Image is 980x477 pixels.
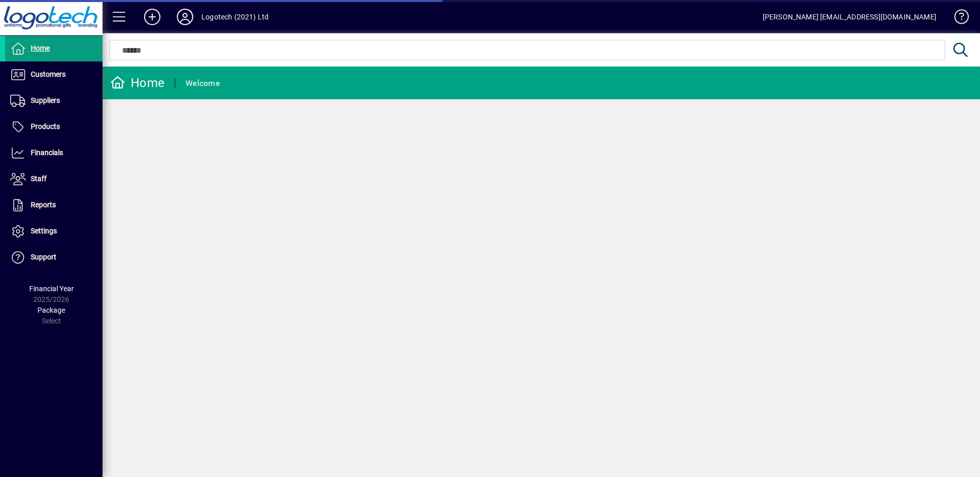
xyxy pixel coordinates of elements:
a: Staff [5,166,103,192]
a: Reports [5,192,103,218]
a: Customers [5,62,103,88]
a: Knowledge Base [947,2,967,35]
span: Products [31,122,60,131]
span: Suppliers [31,96,60,104]
span: Financials [31,148,63,157]
a: Suppliers [5,88,103,114]
div: Home [110,75,165,91]
span: Customers [31,70,66,78]
span: Financial Year [29,285,74,293]
div: [PERSON_NAME] [EMAIL_ADDRESS][DOMAIN_NAME] [763,9,936,25]
a: Products [5,114,103,140]
a: Settings [5,219,103,244]
div: Welcome [186,75,220,92]
span: Package [37,306,65,314]
div: Logotech (2021) Ltd [201,9,269,25]
span: Support [31,253,56,261]
a: Financials [5,140,103,166]
span: Reports [31,201,56,209]
button: Add [136,8,169,26]
span: Staff [31,175,47,183]
span: Home [31,44,50,52]
button: Profile [169,8,201,26]
a: Support [5,245,103,270]
span: Settings [31,227,57,235]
